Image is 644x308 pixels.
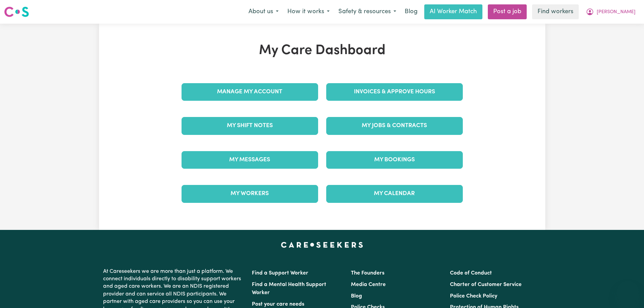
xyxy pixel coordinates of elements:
a: My Jobs & Contracts [326,117,463,135]
a: My Bookings [326,151,463,169]
a: Media Centre [351,282,386,287]
a: AI Worker Match [424,4,482,19]
a: My Workers [182,185,318,203]
a: Blog [401,4,422,19]
button: Safety & resources [334,5,401,19]
a: Careseekers home page [281,242,363,247]
a: The Founders [351,270,384,276]
iframe: Button to launch messaging window [617,281,639,303]
img: Careseekers logo [4,6,29,18]
a: Find a Mental Health Support Worker [252,282,326,295]
a: My Calendar [326,185,463,203]
button: About us [244,5,283,19]
a: My Shift Notes [182,117,318,135]
a: Code of Conduct [450,270,492,276]
a: Find workers [532,4,579,19]
a: Post a job [488,4,527,19]
a: Find a Support Worker [252,270,308,276]
a: Post your care needs [252,302,304,307]
span: [PERSON_NAME] [597,8,636,16]
a: Police Check Policy [450,293,497,299]
h1: My Care Dashboard [177,43,467,59]
a: My Messages [182,151,318,169]
a: Charter of Customer Service [450,282,522,287]
button: My Account [581,5,640,19]
a: Blog [351,293,362,299]
a: Manage My Account [182,83,318,101]
button: How it works [283,5,334,19]
a: Invoices & Approve Hours [326,83,463,101]
a: Careseekers logo [4,4,29,20]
